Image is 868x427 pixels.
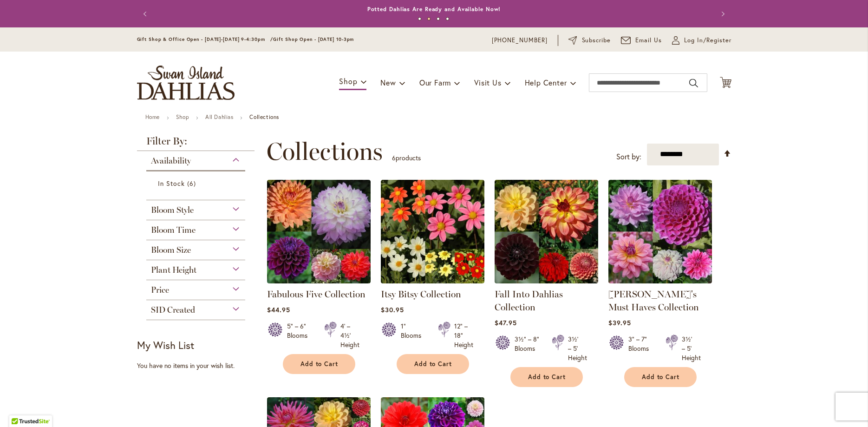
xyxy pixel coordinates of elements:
[145,113,160,120] a: Home
[267,276,371,285] a: Fabulous Five Collection
[608,289,699,313] a: [PERSON_NAME]'s Must Haves Collection
[392,153,396,162] span: 6
[616,148,641,165] label: Sort by:
[273,36,354,42] span: Gift Shop Open - [DATE] 10-3pm
[713,5,731,23] button: Next
[380,78,396,87] span: New
[568,335,587,362] div: 3½' – 5' Height
[608,180,712,283] img: Heather's Must Haves Collection
[151,205,194,215] span: Bloom Style
[418,17,421,20] button: 1 of 4
[515,335,541,362] div: 3½" – 8" Blooms
[397,354,469,374] button: Add to Cart
[287,322,313,349] div: 5" – 6" Blooms
[474,78,501,87] span: Visit Us
[642,373,680,381] span: Add to Cart
[151,225,196,235] span: Bloom Time
[510,367,583,387] button: Add to Cart
[446,17,449,20] button: 4 of 4
[672,36,731,45] a: Log In/Register
[300,360,339,368] span: Add to Cart
[495,276,598,285] a: Fall Into Dahlias Collection
[158,178,236,188] a: In Stock 6
[267,289,365,300] a: Fabulous Five Collection
[414,360,452,368] span: Add to Cart
[381,289,461,300] a: Itsy Bitsy Collection
[492,36,548,45] a: [PHONE_NUMBER]
[528,373,566,381] span: Add to Cart
[151,265,196,275] span: Plant Height
[205,113,234,120] a: All Dahlias
[495,318,517,327] span: $47.95
[684,36,731,45] span: Log In/Register
[419,78,451,87] span: Our Farm
[187,178,198,188] span: 6
[525,78,567,87] span: Help Center
[137,136,255,151] strong: Filter By:
[401,322,427,349] div: 1" Blooms
[437,17,440,20] button: 3 of 4
[267,180,371,283] img: Fabulous Five Collection
[582,36,611,45] span: Subscribe
[454,322,473,349] div: 12" – 18" Height
[495,289,563,313] a: Fall Into Dahlias Collection
[151,285,169,295] span: Price
[267,138,383,165] span: Collections
[137,36,274,42] span: Gift Shop & Office Open - [DATE]-[DATE] 9-4:30pm /
[628,335,654,362] div: 3" – 7" Blooms
[151,245,191,255] span: Bloom Size
[137,338,194,352] strong: My Wish List
[137,361,261,370] div: You have no items in your wish list.
[608,318,631,327] span: $39.95
[283,354,355,374] button: Add to Cart
[381,305,404,314] span: $30.95
[339,76,357,86] span: Shop
[151,305,195,315] span: SID Created
[340,322,359,349] div: 4' – 4½' Height
[7,394,33,420] iframe: Launch Accessibility Center
[267,305,290,314] span: $44.95
[176,113,189,120] a: Shop
[367,6,501,13] a: Potted Dahlias Are Ready and Available Now!
[568,36,611,45] a: Subscribe
[249,113,279,120] strong: Collections
[137,66,235,100] a: store logo
[635,36,662,45] span: Email Us
[682,335,701,362] div: 3½' – 5' Height
[392,151,421,165] p: products
[495,180,598,283] img: Fall Into Dahlias Collection
[621,36,662,45] a: Email Us
[151,156,191,166] span: Availability
[608,276,712,285] a: Heather's Must Haves Collection
[624,367,697,387] button: Add to Cart
[158,179,185,188] span: In Stock
[381,276,484,285] a: Itsy Bitsy Collection
[381,180,484,283] img: Itsy Bitsy Collection
[137,5,156,23] button: Previous
[427,17,431,20] button: 2 of 4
